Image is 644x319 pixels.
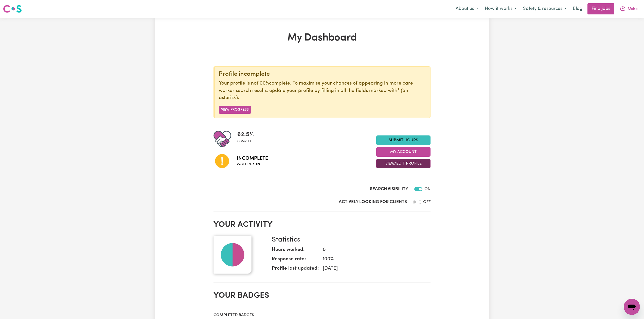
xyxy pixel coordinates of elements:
dt: Profile last updated: [272,265,319,274]
div: Profile completeness: 62.5% [237,130,258,148]
span: Moira [628,6,638,12]
h3: Completed badges [213,313,431,318]
label: Actively Looking for Clients [339,199,407,205]
h1: My Dashboard [213,32,431,44]
dd: 0 [319,246,426,254]
span: OFF [423,200,431,204]
a: Find jobs [587,3,614,14]
span: Incomplete [237,155,268,162]
a: Careseekers logo [3,3,22,15]
button: Safety & resources [520,4,570,14]
dt: Hours worked: [272,246,319,256]
p: Your profile is not complete. To maximise your chances of appearing in more care worker search re... [219,80,426,102]
img: Careseekers logo [3,4,22,13]
h3: Statistics [272,236,426,244]
span: complete [237,139,254,144]
a: Blog [570,3,585,14]
span: ON [424,187,431,191]
button: View/Edit Profile [376,159,431,168]
span: Profile status [237,162,268,167]
span: 62.5 % [237,130,254,139]
button: View Progress [219,106,251,114]
iframe: Button to launch messaging window [624,299,640,315]
h2: Your badges [213,291,431,301]
a: Submit Hours [376,135,431,145]
h2: Your activity [213,220,431,230]
button: My Account [376,147,431,157]
u: 100% [258,81,269,86]
button: How it works [481,4,520,14]
button: My Account [616,4,641,14]
label: Search Visibility [370,186,408,192]
dd: 100 % [319,256,426,263]
button: About us [452,4,481,14]
dt: Response rate: [272,256,319,265]
dd: [DATE] [319,265,426,272]
img: Your profile picture [213,236,252,274]
div: Profile incomplete [219,71,426,78]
